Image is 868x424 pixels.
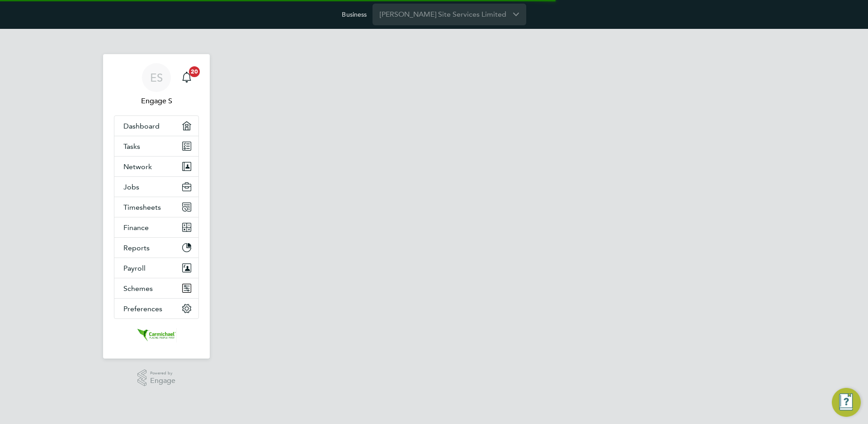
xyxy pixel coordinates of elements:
span: Engage S [114,96,199,106]
button: Engage Resource Center [832,388,861,417]
button: Timesheets [114,197,198,217]
button: Payroll [114,258,198,278]
span: Tasks [123,142,140,151]
button: Network [114,157,198,176]
span: Dashboard [123,122,160,130]
a: Dashboard [114,116,198,136]
span: Timesheets [123,203,161,212]
a: Go to home page [114,328,199,342]
span: Schemes [123,284,153,293]
span: Preferences [123,304,162,313]
span: Network [123,162,152,171]
button: Finance [114,217,198,237]
span: Powered by [150,369,175,377]
img: carmichael-logo-retina.png [136,328,177,342]
button: Jobs [114,177,198,197]
nav: Main navigation [103,54,210,359]
a: ESEngage S [114,63,199,106]
label: Business [342,10,367,18]
button: Preferences [114,299,198,318]
span: Jobs [123,183,139,191]
span: Finance [123,223,149,232]
a: Powered byEngage [137,369,176,387]
span: Engage [150,377,175,385]
button: Reports [114,238,198,258]
span: 20 [189,66,200,77]
span: Reports [123,244,150,252]
button: Schemes [114,278,198,298]
span: Payroll [123,264,146,272]
a: 20 [178,63,196,92]
a: Tasks [114,136,198,156]
span: ES [150,72,163,83]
